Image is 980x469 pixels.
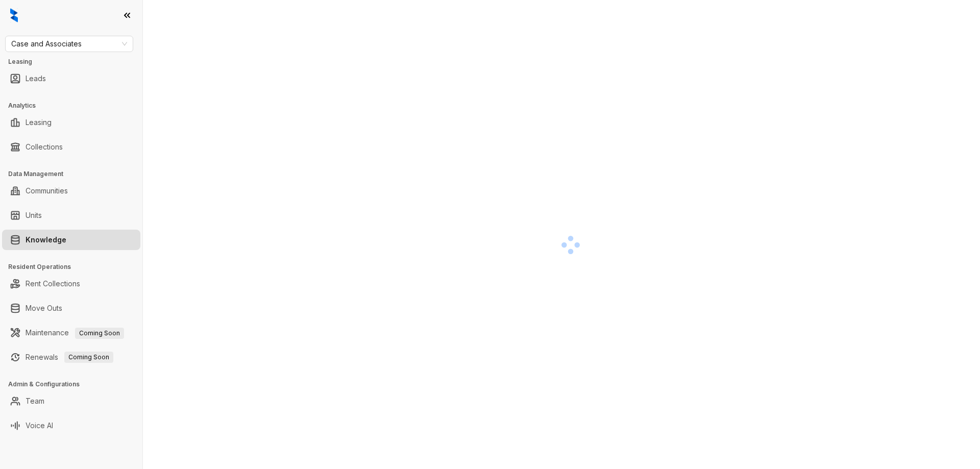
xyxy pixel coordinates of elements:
h3: Resident Operations [8,262,142,271]
li: Rent Collections [2,274,140,294]
h3: Admin & Configurations [8,380,142,389]
li: Collections [2,137,140,157]
a: Communities [26,181,68,201]
li: Move Outs [2,298,140,318]
a: Knowledge [26,230,66,250]
a: Collections [26,137,63,157]
span: Coming Soon [64,352,113,363]
a: RenewalsComing Soon [26,347,113,367]
img: logo [10,8,18,22]
a: Voice AI [26,415,53,436]
li: Team [2,391,140,411]
li: Maintenance [2,323,140,343]
a: Leads [26,68,46,89]
h3: Leasing [8,57,142,66]
li: Communities [2,181,140,201]
a: Leasing [26,112,52,133]
a: Rent Collections [26,274,80,294]
h3: Analytics [8,101,142,110]
a: Move Outs [26,298,62,318]
span: Coming Soon [75,328,124,339]
li: Leasing [2,112,140,133]
li: Voice AI [2,415,140,436]
li: Units [2,205,140,226]
li: Knowledge [2,230,140,250]
a: Units [26,205,42,226]
a: Team [26,391,44,411]
li: Leads [2,68,140,89]
li: Renewals [2,347,140,367]
span: Case and Associates [11,36,127,52]
h3: Data Management [8,169,142,179]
